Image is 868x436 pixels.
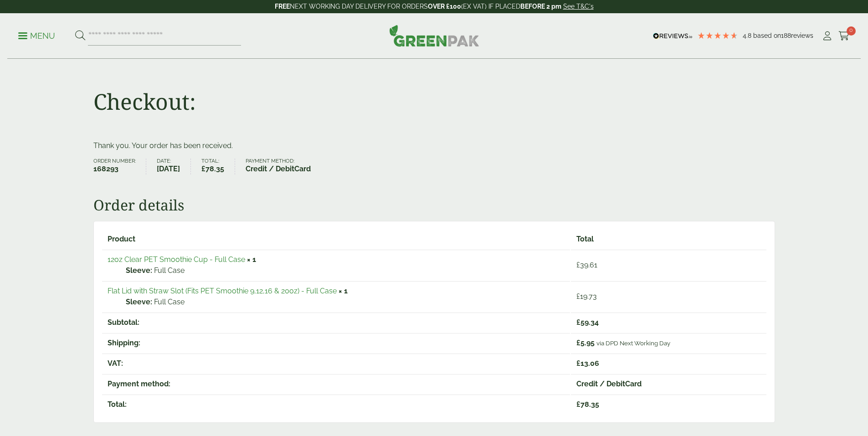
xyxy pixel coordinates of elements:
p: Thank you. Your order has been received. [93,140,775,151]
span: £ [576,261,580,269]
th: Total [571,230,766,249]
th: Subtotal: [102,313,570,332]
a: Menu [18,31,55,40]
span: 0 [847,26,856,36]
img: REVIEWS.io [653,33,693,39]
div: 4.79 Stars [697,31,738,40]
bdi: 78.35 [201,164,224,173]
a: See T&C's [563,3,594,10]
a: Flat Lid with Straw Slot (Fits PET Smoothie 9,12,16 & 20oz) - Full Case [108,287,337,295]
strong: Credit / DebitCard [246,164,311,174]
i: Cart [838,31,850,41]
li: Payment method: [246,159,321,174]
p: Full Case [126,297,565,308]
span: £ [201,164,205,173]
strong: × 1 [339,287,348,295]
p: Menu [18,31,55,41]
i: My Account [822,31,833,41]
span: £ [576,359,580,368]
span: £ [576,318,580,327]
strong: BEFORE 2 pm [520,3,561,10]
strong: × 1 [247,255,256,264]
h2: Order details [93,196,775,214]
span: £ [576,292,580,301]
strong: OVER £100 [428,3,461,10]
span: £ [576,400,580,409]
span: Based on [753,32,781,39]
span: reviews [791,32,813,39]
strong: FREE [275,3,290,10]
th: Payment method: [102,374,570,394]
bdi: 19.73 [576,292,597,301]
a: 12oz Clear PET Smoothie Cup - Full Case [108,255,245,264]
li: Date: [157,159,191,174]
th: VAT: [102,354,570,373]
li: Order number: [93,159,147,174]
span: 78.35 [576,400,599,409]
th: Shipping: [102,333,570,353]
p: Full Case [126,265,565,276]
h1: Checkout: [93,88,196,115]
li: Total: [201,159,235,174]
span: £ [576,339,580,347]
img: GreenPak Supplies [389,25,479,46]
bdi: 39.61 [576,261,597,269]
strong: Sleeve: [126,297,152,308]
span: 188 [781,32,791,39]
td: Credit / DebitCard [571,374,766,394]
small: via DPD Next Working Day [596,339,670,347]
span: 59.34 [576,318,599,327]
strong: 168293 [93,164,136,174]
span: 13.06 [576,359,599,368]
span: 5.95 [576,339,595,347]
th: Total: [102,395,570,414]
th: Product [102,230,570,249]
a: 0 [838,29,850,43]
strong: [DATE] [157,164,180,174]
span: 4.8 [743,32,753,39]
strong: Sleeve: [126,265,152,276]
